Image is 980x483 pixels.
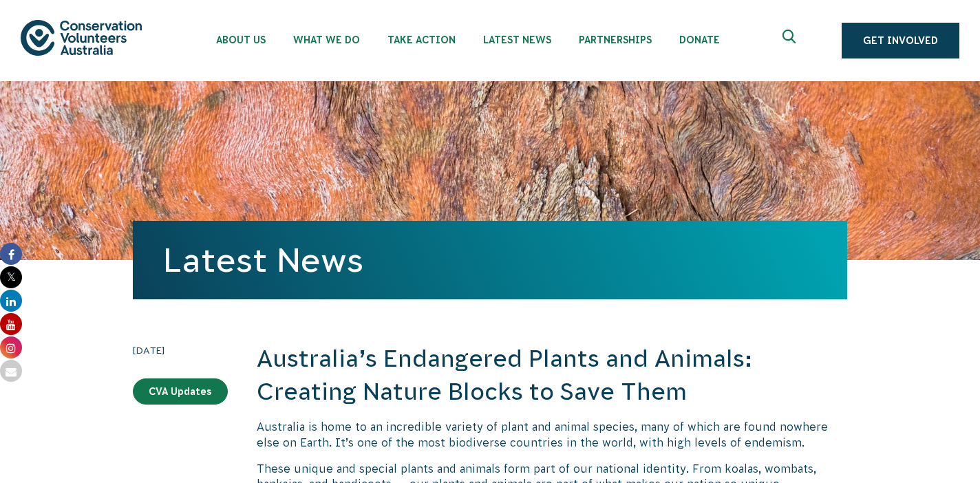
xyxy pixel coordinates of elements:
[782,30,800,52] span: Expand search box
[163,241,363,279] a: Latest News
[257,419,847,450] p: Australia is home to an incredible variety of plant and animal species, many of which are found n...
[216,34,266,45] span: About Us
[293,34,360,45] span: What We Do
[133,378,228,405] a: CVA Updates
[579,34,652,45] span: Partnerships
[257,343,847,408] h2: Australia’s Endangered Plants and Animals: Creating Nature Blocks to Save Them
[483,34,551,45] span: Latest News
[133,343,228,358] time: [DATE]
[774,24,807,57] button: Expand search box Close search box
[842,23,959,58] a: Get Involved
[679,34,720,45] span: Donate
[387,34,456,45] span: Take Action
[21,20,142,55] img: logo.svg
